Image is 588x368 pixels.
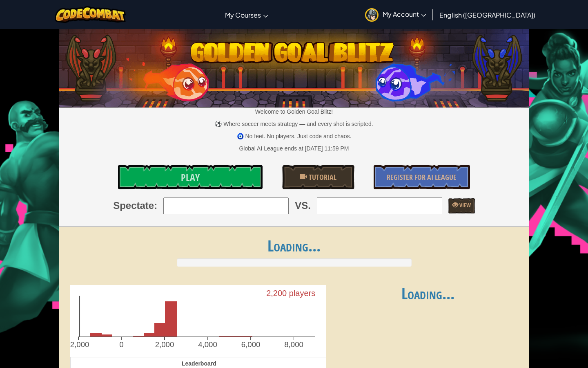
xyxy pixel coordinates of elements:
p: 🧿 No feet. No players. Just code and chaos. [59,132,529,140]
text: 2,000 [155,340,174,349]
span: English ([GEOGRAPHIC_DATA]) [439,11,535,19]
span: Play [181,171,200,184]
p: Welcome to Golden Goal Blitz! [59,108,529,116]
span: Tutorial [307,172,336,182]
text: 8,000 [284,340,303,349]
img: CodeCombat logo [55,6,126,23]
a: Register for AI League [374,165,470,189]
span: My Account [383,10,426,18]
div: Global AI League ends at [DATE] 11:59 PM [239,144,349,153]
p: ⚽ Where soccer meets strategy — and every shot is scripted. [59,120,529,128]
text: 4,000 [198,340,217,349]
h1: Loading... [59,237,529,254]
span: : [154,199,157,213]
a: My Account [361,2,430,27]
img: avatar [365,8,379,22]
text: -2,000 [68,340,89,349]
span: VS. [295,199,311,213]
span: View [458,201,471,209]
span: Register for AI League [387,172,457,182]
a: Tutorial [282,165,354,189]
text: 6,000 [241,340,261,349]
span: Leaderboard [182,360,216,367]
a: My Courses [221,4,272,26]
text: 0 [119,340,123,349]
span: My Courses [225,11,261,19]
a: English ([GEOGRAPHIC_DATA]) [435,4,539,26]
text: 2,200 players [266,289,315,298]
img: Golden Goal [59,26,529,108]
span: Spectate [113,199,154,213]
